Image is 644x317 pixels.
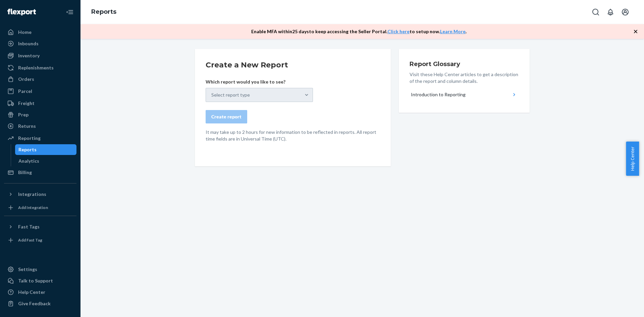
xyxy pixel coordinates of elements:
div: Freight [18,100,35,107]
a: Replenishments [4,62,76,73]
div: Give Feedback [18,300,51,307]
a: Home [4,27,76,38]
button: Introduction to Reporting [410,87,519,102]
div: Returns [18,123,36,129]
a: Click here [387,29,410,34]
a: Learn More [440,29,466,34]
button: Help Center [626,142,639,176]
div: Help Center [18,289,45,296]
button: Close Navigation [63,5,76,19]
a: Reports [91,8,116,15]
button: Create report [206,110,247,123]
a: Add Fast Tag [4,235,76,246]
button: Integrations [4,189,76,200]
a: Returns [4,121,76,131]
div: Reports [18,146,37,153]
div: Parcel [18,88,32,95]
h3: Report Glossary [410,60,519,68]
img: Flexport logo [7,9,36,15]
p: Enable MFA within 25 days to keep accessing the Seller Portal. to setup now. . [251,28,467,35]
div: Introduction to Reporting [411,91,466,98]
button: Fast Tags [4,221,76,232]
a: Inbounds [4,38,76,49]
button: Open Search Box [589,5,602,19]
div: Integrations [18,191,46,198]
div: Billing [18,169,32,176]
a: Help Center [4,287,76,298]
button: Open account menu [619,5,632,19]
div: Inbounds [18,40,39,47]
a: Settings [4,264,76,275]
div: Create report [211,113,241,120]
p: Which report would you like to see? [206,78,313,85]
a: Parcel [4,86,76,97]
a: Inventory [4,50,76,61]
div: Reporting [18,135,41,142]
div: Prep [18,111,29,118]
p: Visit these Help Center articles to get a description of the report and column details. [410,71,519,85]
a: Prep [4,109,76,120]
div: Add Fast Tag [18,237,42,243]
div: Home [18,29,32,36]
button: Give Feedback [4,298,76,309]
a: Orders [4,74,76,85]
a: Analytics [15,156,77,166]
p: It may take up to 2 hours for new information to be reflected in reports. All report time fields ... [206,129,380,142]
div: Analytics [18,158,39,164]
div: Fast Tags [18,223,40,230]
a: Reporting [4,133,76,144]
div: Inventory [18,52,40,59]
div: Add Integration [18,205,48,210]
div: Orders [18,76,34,83]
a: Freight [4,98,76,109]
a: Reports [15,144,77,155]
div: Settings [18,266,37,273]
ol: breadcrumbs [86,2,122,22]
div: Talk to Support [18,277,53,284]
h2: Create a New Report [206,60,380,70]
button: Open notifications [604,5,617,19]
a: Add Integration [4,202,76,213]
div: Replenishments [18,64,54,71]
a: Talk to Support [4,275,76,286]
a: Billing [4,167,76,178]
